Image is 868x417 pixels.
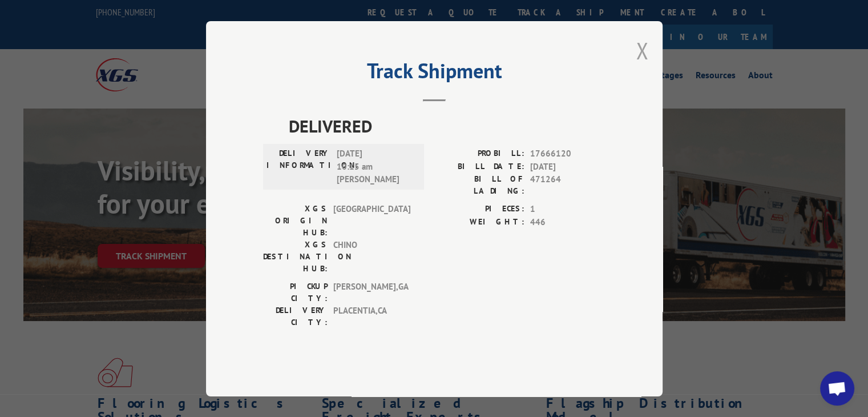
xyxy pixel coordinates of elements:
[267,147,331,186] label: DELIVERY INFORMATION:
[434,147,524,161] label: PROBILL:
[530,203,605,216] span: 1
[434,173,524,197] label: BILL OF LADING:
[434,215,524,228] label: WEIGHT:
[337,147,414,186] span: [DATE] 10:15 am [PERSON_NAME]
[333,239,410,275] span: CHINO
[289,113,605,139] span: DELIVERED
[333,280,410,304] span: [PERSON_NAME] , GA
[530,173,605,197] span: 471264
[263,63,605,85] h2: Track Shipment
[434,160,524,173] label: BILL DATE:
[820,371,854,406] div: Open chat
[263,304,328,328] label: DELIVERY CITY:
[263,280,328,304] label: PICKUP CITY:
[636,35,648,66] button: Close modal
[530,215,605,228] span: 446
[333,304,410,328] span: PLACENTIA , CA
[434,203,524,216] label: PIECES:
[530,160,605,173] span: [DATE]
[263,239,328,275] label: XGS DESTINATION HUB:
[263,203,328,239] label: XGS ORIGIN HUB:
[530,147,605,161] span: 17666120
[333,203,410,239] span: [GEOGRAPHIC_DATA]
